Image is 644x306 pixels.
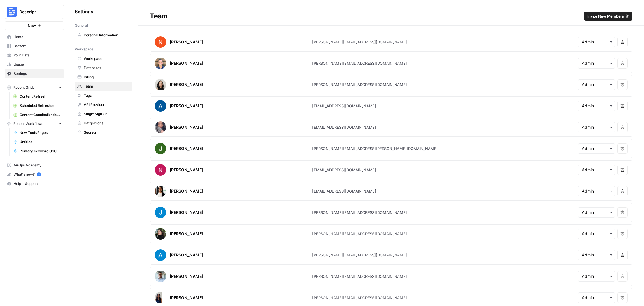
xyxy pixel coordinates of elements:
span: Content Cannibalization Checker Grid [20,112,62,117]
span: AirOps Academy [14,163,62,168]
div: [PERSON_NAME] [170,103,203,109]
button: New [5,21,64,30]
button: Recent Workflows [5,119,64,128]
div: [EMAIL_ADDRESS][DOMAIN_NAME] [312,124,376,130]
span: Secrets [84,130,130,135]
span: Databases [84,65,130,71]
a: 5 [37,172,41,176]
img: avatar [155,185,166,197]
span: New [28,23,36,28]
span: Home [14,34,62,39]
a: New Tools Pages [11,128,64,137]
input: Admin [582,210,611,215]
span: Personal Information [84,33,130,38]
div: [PERSON_NAME] [170,252,203,258]
span: Workspace [75,47,93,52]
span: Team [84,84,130,89]
a: Single Sign On [75,109,132,119]
span: Scheduled Refreshes [20,103,62,108]
span: Help + Support [14,181,62,186]
a: Integrations [75,119,132,128]
input: Admin [582,273,611,279]
a: Databases [75,63,132,73]
img: avatar [155,58,166,69]
input: Admin [582,39,611,45]
span: Usage [14,62,62,67]
span: Workspace [84,56,130,61]
div: [PERSON_NAME] [170,210,203,215]
button: Help + Support [5,179,64,188]
div: [PERSON_NAME] [170,82,203,88]
span: Primary Keyword GSC [20,149,62,154]
span: Tags [84,93,130,98]
div: [PERSON_NAME][EMAIL_ADDRESS][DOMAIN_NAME] [312,39,407,45]
img: avatar [155,292,162,303]
div: [PERSON_NAME][EMAIL_ADDRESS][PERSON_NAME][DOMAIN_NAME] [312,146,438,151]
img: avatar [155,143,166,154]
span: Recent Grids [13,85,34,90]
div: [PERSON_NAME][EMAIL_ADDRESS][DOMAIN_NAME] [312,60,407,66]
span: Browse [14,43,62,49]
span: Recent Workflows [13,121,43,126]
a: Personal Information [75,31,132,40]
input: Admin [582,295,611,301]
input: Admin [582,188,611,194]
div: Team [138,12,644,21]
button: Invite New Members [584,12,632,21]
div: [PERSON_NAME] [170,188,203,194]
img: avatar [155,36,166,48]
div: [PERSON_NAME] [170,231,203,237]
div: [PERSON_NAME] [170,124,203,130]
a: Content Refresh [11,92,64,101]
a: Team [75,82,132,91]
div: [PERSON_NAME][EMAIL_ADDRESS][DOMAIN_NAME] [312,273,407,279]
img: avatar [155,271,166,282]
span: General [75,23,88,28]
a: Tags [75,91,132,100]
a: Home [5,32,64,41]
span: API Providers [84,102,130,107]
a: AirOps Academy [5,161,64,170]
a: Secrets [75,128,132,137]
img: avatar [155,164,166,176]
a: Content Cannibalization Checker Grid [11,110,64,119]
div: [PERSON_NAME][EMAIL_ADDRESS][DOMAIN_NAME] [312,252,407,258]
div: What's new? [5,170,64,179]
a: Billing [75,73,132,82]
img: Descript Logo [7,7,17,17]
a: Your Data [5,51,64,60]
span: Your Data [14,53,62,58]
a: Scheduled Refreshes [11,101,64,110]
div: [PERSON_NAME] [170,273,203,279]
a: Settings [5,69,64,78]
span: Settings [14,71,62,76]
a: Browse [5,41,64,51]
span: Content Refresh [20,94,62,99]
div: [PERSON_NAME][EMAIL_ADDRESS][DOMAIN_NAME] [312,210,407,215]
div: [PERSON_NAME] [170,60,203,66]
a: API Providers [75,100,132,109]
button: Recent Grids [5,83,64,92]
input: Admin [582,231,611,237]
img: avatar [155,228,166,240]
div: [PERSON_NAME][EMAIL_ADDRESS][DOMAIN_NAME] [312,231,407,237]
input: Admin [582,146,611,151]
div: [EMAIL_ADDRESS][DOMAIN_NAME] [312,188,376,194]
a: Usage [5,60,64,69]
span: Untitled [20,139,62,145]
a: Primary Keyword GSC [11,147,64,156]
img: avatar [155,249,166,261]
text: 5 [38,173,39,176]
a: Untitled [11,137,64,147]
div: [EMAIL_ADDRESS][DOMAIN_NAME] [312,167,376,173]
span: Settings [75,8,93,15]
input: Admin [582,82,611,88]
span: Invite New Members [587,13,624,19]
img: avatar [155,207,166,218]
span: Integrations [84,121,130,126]
input: Admin [582,124,611,130]
img: avatar [155,100,166,112]
span: Billing [84,75,130,80]
a: Workspace [75,54,132,63]
div: [PERSON_NAME][EMAIL_ADDRESS][DOMAIN_NAME] [312,82,407,88]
